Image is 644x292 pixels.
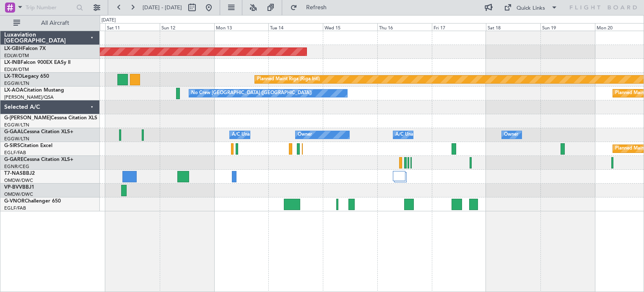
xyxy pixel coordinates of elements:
[4,136,29,142] a: EGGW/LTN
[232,129,267,141] div: A/C Unavailable
[540,23,595,31] div: Sun 19
[4,46,46,51] a: LX-GBHFalcon 7X
[4,66,29,73] a: EDLW/DTM
[486,23,540,31] div: Sat 18
[517,4,545,13] div: Quick Links
[4,150,26,156] a: EGLF/FAB
[4,46,23,51] span: LX-GBH
[323,23,377,31] div: Wed 15
[4,177,33,184] a: OMDW/DWC
[395,129,430,141] div: A/C Unavailable
[268,23,323,31] div: Tue 14
[4,129,73,134] a: G-GAALCessna Citation XLS+
[4,116,51,121] span: G-[PERSON_NAME]
[4,205,26,211] a: EGLF/FAB
[4,88,23,93] span: LX-AOA
[432,23,486,31] div: Fri 17
[257,73,320,86] div: Planned Maint Riga (Riga Intl)
[143,4,182,11] span: [DATE] - [DATE]
[500,1,562,14] button: Quick Links
[4,94,54,100] a: [PERSON_NAME]/QSA
[4,116,97,121] a: G-[PERSON_NAME]Cessna Citation XLS
[4,185,34,190] a: VP-BVVBBJ1
[22,20,88,26] span: All Aircraft
[101,17,116,24] div: [DATE]
[4,143,52,148] a: G-SIRSCitation Excel
[26,1,74,14] input: Trip Number
[4,157,23,162] span: G-GARE
[191,87,312,100] div: No Crew [GEOGRAPHIC_DATA] ([GEOGRAPHIC_DATA])
[4,199,61,204] a: G-VNORChallenger 650
[214,23,269,31] div: Mon 13
[4,163,29,170] a: EGNR/CEG
[286,1,337,14] button: Refresh
[4,60,70,65] a: LX-INBFalcon 900EX EASy II
[4,60,21,65] span: LX-INB
[377,23,432,31] div: Thu 16
[299,5,334,11] span: Refresh
[4,88,64,93] a: LX-AOACitation Mustang
[4,199,25,204] span: G-VNOR
[160,23,214,31] div: Sun 12
[504,129,518,141] div: Owner
[4,185,22,190] span: VP-BVV
[4,53,29,59] a: EDLW/DTM
[4,74,22,79] span: LX-TRO
[4,122,29,128] a: EGGW/LTN
[9,16,91,30] button: All Aircraft
[4,171,23,176] span: T7-NAS
[4,129,23,134] span: G-GAAL
[4,74,49,79] a: LX-TROLegacy 650
[4,157,73,162] a: G-GARECessna Citation XLS+
[4,191,33,197] a: OMDW/DWC
[298,129,312,141] div: Owner
[4,171,35,176] a: T7-NASBBJ2
[4,143,20,148] span: G-SIRS
[105,23,160,31] div: Sat 11
[4,80,29,87] a: EGGW/LTN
